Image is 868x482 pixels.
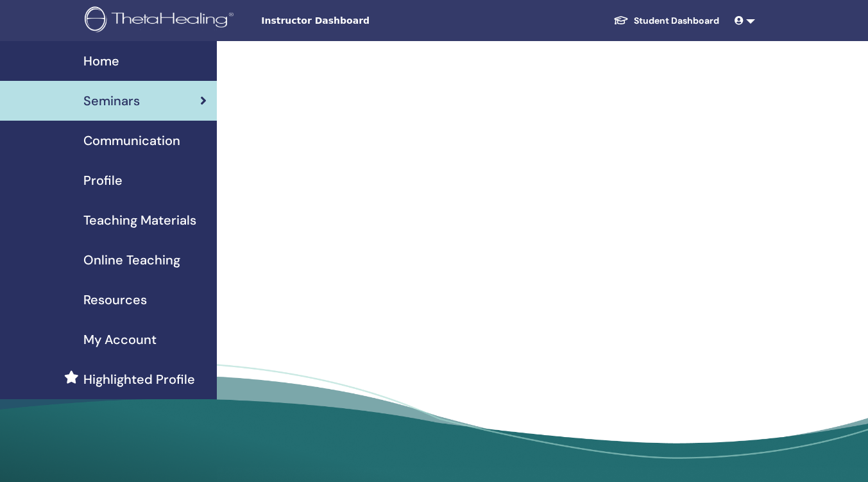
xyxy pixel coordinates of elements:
span: Resources [83,290,147,309]
a: Student Dashboard [603,9,729,33]
span: My Account [83,330,157,349]
span: Highlighted Profile [83,370,195,389]
span: Instructor Dashboard [261,14,454,28]
span: Online Teaching [83,250,180,270]
span: Profile [83,171,123,190]
img: logo.png [85,6,238,35]
span: Teaching Materials [83,211,196,230]
span: Communication [83,131,180,150]
span: Home [83,51,119,71]
span: Seminars [83,91,140,110]
img: graduation-cap-white.svg [613,15,629,26]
